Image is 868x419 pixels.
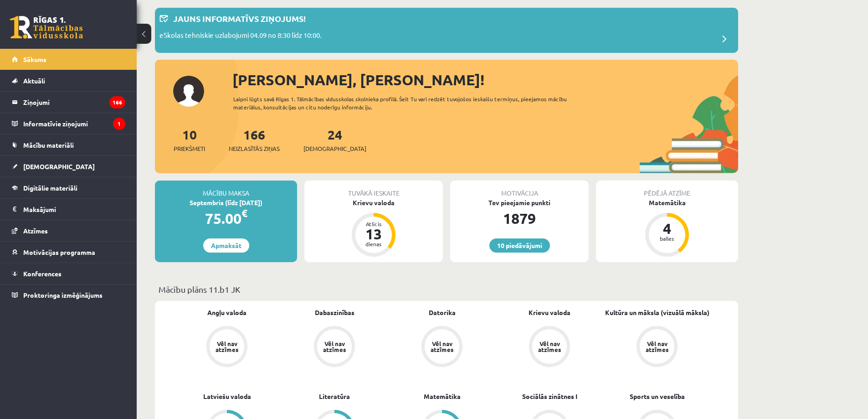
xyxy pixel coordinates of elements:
p: Mācību plāns 11.b1 JK [159,283,734,295]
div: Matemātika [596,198,738,207]
legend: Maksājumi [23,199,125,220]
p: Jauns informatīvs ziņojums! [173,12,306,25]
a: Rīgas 1. Tālmācības vidusskola [10,16,83,39]
div: Atlicis [360,221,387,227]
div: Vēl nav atzīmes [429,341,455,352]
a: Konferences [12,263,125,284]
a: Krievu valoda [529,308,570,317]
a: Matemātika 4 balles [596,198,738,258]
a: Vēl nav atzīmes [603,326,711,369]
a: Vēl nav atzīmes [173,326,281,369]
div: [PERSON_NAME], [PERSON_NAME]! [232,69,738,91]
a: Angļu valoda [207,308,247,317]
div: 75.00 [155,207,297,229]
a: 166Neizlasītās ziņas [229,126,280,153]
a: Aktuāli [12,70,125,91]
a: Apmaksāt [203,238,249,253]
a: Krievu valoda Atlicis 13 dienas [304,198,443,258]
span: Neizlasītās ziņas [229,144,280,153]
a: [DEMOGRAPHIC_DATA] [12,156,125,177]
div: Motivācija [450,181,589,198]
a: Jauns informatīvs ziņojums! eSkolas tehniskie uzlabojumi 04.09 no 8:30 līdz 10:00. [159,12,734,48]
a: Literatūra [319,392,350,401]
span: Sākums [23,55,46,63]
span: [DEMOGRAPHIC_DATA] [303,144,366,153]
div: 4 [653,221,681,236]
div: Septembris (līdz [DATE]) [155,198,297,207]
div: Vēl nav atzīmes [214,341,240,352]
a: 10Priekšmeti [174,126,205,153]
span: Digitālie materiāli [23,184,77,192]
i: 166 [109,96,125,109]
div: 1879 [450,207,589,229]
a: Sociālās zinātnes I [522,392,577,401]
a: Sākums [12,49,125,70]
span: [DEMOGRAPHIC_DATA] [23,162,95,171]
span: Atzīmes [23,227,48,235]
a: Vēl nav atzīmes [388,326,496,369]
a: Sports un veselība [630,392,685,401]
a: Kultūra un māksla (vizuālā māksla) [605,308,709,317]
span: Aktuāli [23,77,45,85]
div: Tuvākā ieskaite [304,181,443,198]
a: Datorika [429,308,456,317]
a: Digitālie materiāli [12,177,125,198]
a: Matemātika [424,392,461,401]
a: 24[DEMOGRAPHIC_DATA] [303,126,366,153]
div: Laipni lūgts savā Rīgas 1. Tālmācības vidusskolas skolnieka profilā. Šeit Tu vari redzēt tuvojošo... [233,95,583,111]
a: Vēl nav atzīmes [496,326,603,369]
span: € [241,207,247,220]
div: balles [653,236,681,241]
span: Motivācijas programma [23,248,95,256]
div: Mācību maksa [155,181,297,198]
div: 13 [360,227,387,241]
span: Proktoringa izmēģinājums [23,291,103,299]
a: Vēl nav atzīmes [281,326,388,369]
div: dienas [360,241,387,247]
a: Mācību materiāli [12,134,125,155]
p: eSkolas tehniskie uzlabojumi 04.09 no 8:30 līdz 10:00. [159,30,322,43]
a: Dabaszinības [315,308,354,317]
div: Pēdējā atzīme [596,181,738,198]
a: Ziņojumi166 [12,92,125,113]
a: Motivācijas programma [12,242,125,263]
span: Priekšmeti [174,144,205,153]
a: Informatīvie ziņojumi1 [12,113,125,134]
div: Vēl nav atzīmes [322,341,347,352]
legend: Ziņojumi [23,92,125,113]
span: Mācību materiāli [23,141,74,149]
div: Tev pieejamie punkti [450,198,589,207]
div: Krievu valoda [304,198,443,207]
legend: Informatīvie ziņojumi [23,113,125,134]
div: Vēl nav atzīmes [537,341,562,352]
a: Latviešu valoda [203,392,251,401]
div: Vēl nav atzīmes [644,341,670,352]
a: 10 piedāvājumi [489,238,550,253]
span: Konferences [23,269,62,278]
a: Maksājumi [12,199,125,220]
a: Atzīmes [12,220,125,241]
a: Proktoringa izmēģinājums [12,285,125,305]
i: 1 [113,118,125,130]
